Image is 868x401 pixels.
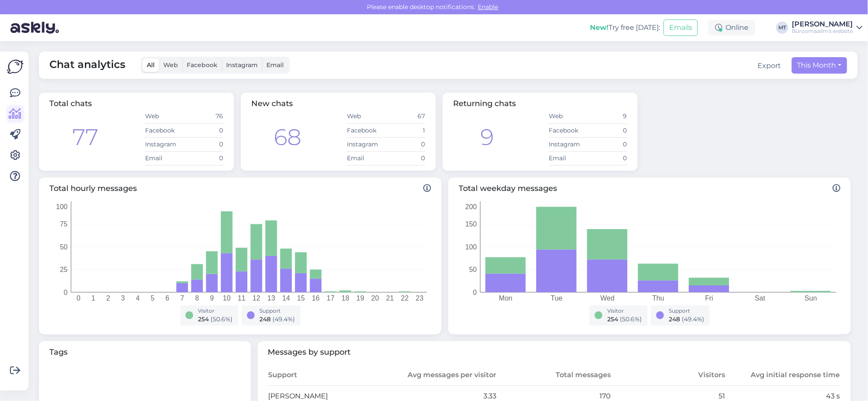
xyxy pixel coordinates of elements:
[386,110,425,123] td: 67
[499,294,512,302] tspan: Mon
[145,123,184,137] td: Facebook
[56,203,68,210] tspan: 100
[551,294,563,302] tspan: Tue
[600,294,615,302] tspan: Wed
[755,294,766,302] tspan: Sat
[459,183,840,194] span: Total weekday messages
[386,151,425,165] td: 0
[210,294,214,302] tspan: 9
[792,28,853,35] div: Büroomaailm's website
[60,220,68,228] tspan: 75
[145,137,184,151] td: Instagram
[386,294,394,302] tspan: 21
[758,61,781,71] button: Export
[792,21,863,35] a: [PERSON_NAME]Büroomaailm's website
[726,365,840,386] th: Avg initial response time
[7,58,23,75] img: Askly Logo
[590,23,609,32] b: New!
[682,315,705,323] span: ( 49.4 %)
[347,137,386,151] td: Instagram
[49,346,240,358] span: Tags
[386,137,425,151] td: 0
[184,151,223,165] td: 0
[64,288,68,296] tspan: 0
[590,23,660,33] div: Try free [DATE]:
[465,220,477,228] tspan: 150
[608,315,619,323] span: 254
[382,365,497,386] th: Avg messages per visitor
[49,57,125,74] span: Chat analytics
[453,99,516,108] span: Returning chats
[121,294,125,302] tspan: 3
[211,315,233,323] span: ( 50.6 %)
[268,346,841,358] span: Messages by support
[347,110,386,123] td: Web
[548,151,588,165] td: Email
[226,61,258,69] span: Instagram
[72,120,98,154] div: 77
[49,183,431,194] span: Total hourly messages
[480,120,494,154] div: 9
[708,20,755,36] div: Online
[347,151,386,165] td: Email
[49,99,92,108] span: Total chats
[268,365,382,386] th: Support
[136,294,140,302] tspan: 4
[297,294,305,302] tspan: 15
[805,294,817,302] tspan: Sun
[151,294,155,302] tspan: 5
[588,123,627,137] td: 0
[198,315,209,323] span: 254
[611,365,725,386] th: Visitors
[776,22,788,34] div: MT
[184,110,223,123] td: 76
[416,294,424,302] tspan: 23
[401,294,409,302] tspan: 22
[187,61,217,69] span: Facebook
[327,294,334,302] tspan: 17
[238,294,246,302] tspan: 11
[620,315,642,323] span: ( 50.6 %)
[548,123,588,137] td: Facebook
[274,120,301,154] div: 68
[180,294,184,302] tspan: 7
[669,315,680,323] span: 248
[163,61,178,69] span: Web
[588,110,627,123] td: 9
[195,294,199,302] tspan: 8
[342,294,350,302] tspan: 18
[184,123,223,137] td: 0
[669,307,705,315] div: Support
[473,288,477,296] tspan: 0
[588,151,627,165] td: 0
[165,294,169,302] tspan: 6
[60,266,68,273] tspan: 25
[145,151,184,165] td: Email
[266,61,284,69] span: Email
[253,294,260,302] tspan: 12
[312,294,320,302] tspan: 16
[608,307,642,315] div: Visitor
[792,21,853,28] div: [PERSON_NAME]
[60,243,68,250] tspan: 50
[356,294,364,302] tspan: 19
[273,315,295,323] span: ( 49.4 %)
[145,110,184,123] td: Web
[260,307,295,315] div: Support
[106,294,110,302] tspan: 2
[260,315,271,323] span: 248
[77,294,81,302] tspan: 0
[652,294,664,302] tspan: Thu
[147,61,155,69] span: All
[198,307,233,315] div: Visitor
[465,203,477,210] tspan: 200
[371,294,379,302] tspan: 20
[184,137,223,151] td: 0
[465,243,477,250] tspan: 100
[476,3,501,11] span: Enable
[91,294,95,302] tspan: 1
[282,294,290,302] tspan: 14
[497,365,611,386] th: Total messages
[267,294,275,302] tspan: 13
